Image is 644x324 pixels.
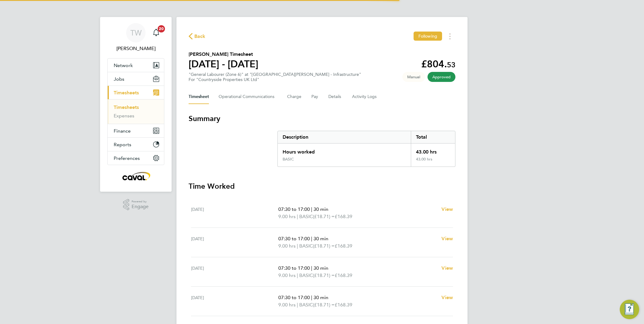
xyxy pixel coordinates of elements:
[411,131,455,143] div: Total
[278,302,296,308] span: 9.00 hrs
[283,157,294,162] div: BASIC
[107,171,164,181] a: Go to home page
[311,236,312,241] span: |
[335,243,352,249] span: £168.39
[191,294,278,309] div: [DATE]
[108,124,164,137] button: Finance
[402,72,425,82] span: This timesheet was manually created.
[189,32,206,40] button: Back
[278,243,296,249] span: 9.00 hrs
[114,76,124,82] span: Jobs
[311,89,319,104] button: Pay
[311,295,312,300] span: |
[189,89,209,104] button: Timesheet
[299,213,313,220] span: BASIC
[313,243,335,249] span: (£18.71) =
[297,243,298,249] span: |
[441,206,453,212] span: View
[314,206,328,212] span: 30 min
[297,302,298,308] span: |
[132,199,149,204] span: Powered by
[335,272,352,278] span: £168.39
[299,242,313,250] span: BASIC
[191,206,278,220] div: [DATE]
[121,171,151,181] img: caval-logo-retina.png
[444,32,455,41] button: Timesheets Menu
[158,25,165,32] span: 20
[447,60,455,69] span: 53
[335,302,352,308] span: £168.39
[114,62,133,68] span: Network
[132,204,149,209] span: Engage
[287,89,302,104] button: Charge
[278,295,310,300] span: 07:30 to 17:00
[107,45,164,52] span: Tim Wells
[411,143,455,157] div: 43.00 hrs
[114,90,139,96] span: Timesheets
[114,113,134,119] a: Expenses
[150,23,162,42] a: 20
[441,235,453,242] a: View
[328,89,342,104] button: Details
[278,265,310,271] span: 07:30 to 17:00
[114,104,139,110] a: Timesheets
[335,214,352,219] span: £168.39
[441,265,453,272] a: View
[411,157,455,167] div: 43.00 hrs
[278,214,296,219] span: 9.00 hrs
[278,131,411,143] div: Description
[441,294,453,301] a: View
[620,300,639,319] button: Engage Resource Center
[189,114,455,123] h3: Summary
[189,72,361,82] div: "General Labourer (Zone 6)" at "[GEOGRAPHIC_DATA][PERSON_NAME] - Infrastructure"
[108,86,164,99] button: Timesheets
[418,33,437,39] span: Following
[311,206,312,212] span: |
[114,142,131,147] span: Reports
[278,236,310,241] span: 07:30 to 17:00
[219,89,277,104] button: Operational Communications
[314,265,328,271] span: 30 min
[313,214,335,219] span: (£18.71) =
[441,236,453,241] span: View
[299,272,313,279] span: BASIC
[311,265,312,271] span: |
[314,295,328,300] span: 30 min
[297,272,298,278] span: |
[352,89,377,104] button: Activity Logs
[191,235,278,250] div: [DATE]
[441,295,453,300] span: View
[114,128,131,134] span: Finance
[314,236,328,241] span: 30 min
[414,32,442,41] button: Following
[441,265,453,271] span: View
[108,59,164,72] button: Network
[107,23,164,52] a: TW[PERSON_NAME]
[441,206,453,213] a: View
[123,199,149,211] a: Powered byEngage
[313,272,335,278] span: (£18.71) =
[108,99,164,124] div: Timesheets
[189,77,361,82] div: For "Countryside Properties UK Ltd"
[297,214,298,219] span: |
[191,265,278,279] div: [DATE]
[189,51,258,58] h2: [PERSON_NAME] Timesheet
[277,131,455,167] div: Summary
[299,301,313,309] span: BASIC
[421,58,455,70] app-decimal: £804.
[108,138,164,151] button: Reports
[108,151,164,165] button: Preferences
[278,272,296,278] span: 9.00 hrs
[114,155,140,161] span: Preferences
[313,302,335,308] span: (£18.71) =
[100,17,172,192] nav: Main navigation
[189,58,258,70] h1: [DATE] - [DATE]
[278,143,411,157] div: Hours worked
[108,72,164,86] button: Jobs
[189,181,455,191] h3: Time Worked
[428,72,455,82] span: This timesheet has been approved.
[130,29,142,37] span: TW
[278,206,310,212] span: 07:30 to 17:00
[194,33,206,40] span: Back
